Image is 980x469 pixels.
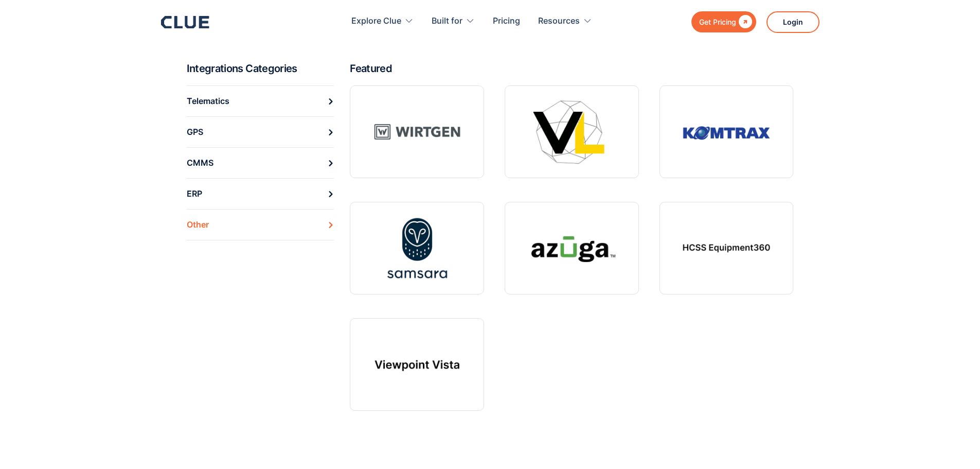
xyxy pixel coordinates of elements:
[351,5,401,38] div: Explore Clue
[187,147,334,178] a: CMMS
[187,93,229,109] div: Telematics
[432,5,475,38] div: Built for
[351,5,414,38] div: Explore Clue
[736,15,752,28] div: 
[187,155,213,171] div: CMMS
[187,124,203,140] div: GPS
[187,217,209,233] div: Other
[350,62,793,75] h2: Featured
[432,5,462,38] div: Built for
[493,5,520,38] a: Pricing
[187,85,334,116] a: Telematics
[691,11,756,32] a: Get Pricing
[699,15,736,28] div: Get Pricing
[187,178,334,209] a: ERP
[187,62,342,75] h2: Integrations Categories
[767,11,819,33] a: Login
[187,209,334,240] a: Other
[538,5,580,38] div: Resources
[187,186,202,202] div: ERP
[538,5,592,38] div: Resources
[187,116,334,147] a: GPS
